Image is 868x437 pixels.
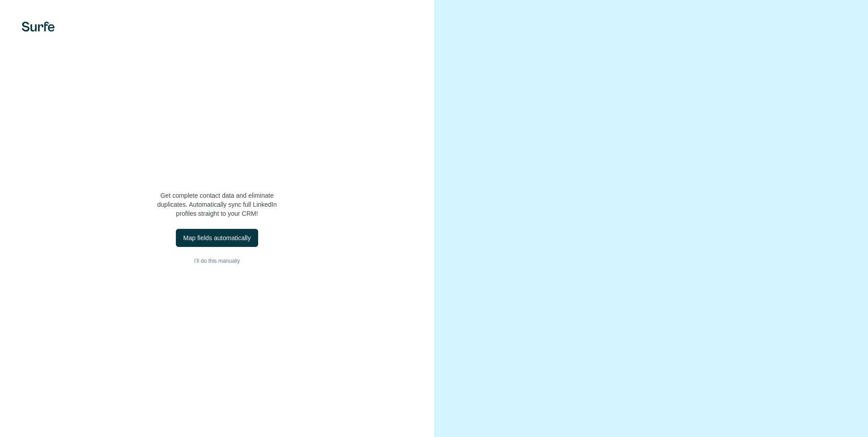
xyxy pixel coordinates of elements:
p: Get complete contact data and eliminate duplicates. Automatically sync full LinkedIn profiles str... [157,191,277,218]
button: Map fields automatically [176,229,258,247]
span: I’ll do this manually [194,257,240,265]
img: Surfe's logo [22,22,55,32]
button: I’ll do this manually [18,254,416,268]
div: Map fields automatically [183,233,250,242]
h4: One last wave to catch [148,169,287,186]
